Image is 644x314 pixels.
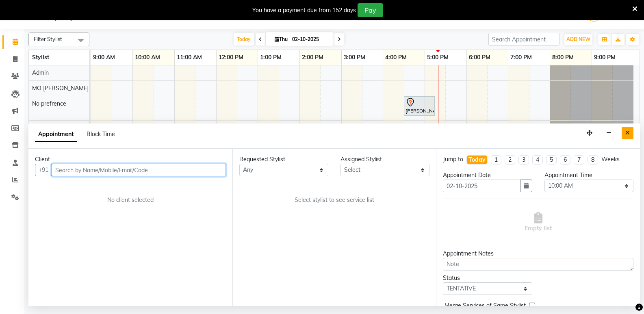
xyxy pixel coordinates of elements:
div: Status [443,274,532,282]
li: 5 [546,155,557,165]
a: 3:00 PM [342,52,367,63]
button: Pay [358,3,383,17]
div: Appointment Date [443,171,532,180]
a: 4:00 PM [383,52,409,63]
span: Merge Services of Same Stylist [445,301,526,312]
div: Today [468,156,486,164]
span: MO [PERSON_NAME] [32,84,89,92]
input: Search by Name/Mobile/Email/Code [52,164,226,176]
a: 5:00 PM [425,52,451,63]
span: Block Time [87,130,115,138]
div: Jump to [443,155,463,164]
a: 9:00 AM [91,52,117,63]
a: 7:00 PM [508,52,534,63]
button: Close [622,127,633,139]
li: 8 [588,155,598,165]
a: 9:00 PM [592,52,618,63]
div: Weeks [601,155,620,164]
div: Appointment Time [544,171,633,180]
span: No prefrence [32,100,66,107]
div: Requested Stylist [239,155,328,164]
a: 6:00 PM [467,52,492,63]
div: Assigned Stylist [340,155,429,164]
a: 12:00 PM [217,52,245,63]
span: Admin [32,69,49,76]
button: +91 [35,164,52,176]
a: 8:00 PM [550,52,576,63]
li: 2 [505,155,515,165]
span: Empty list [525,212,552,233]
button: ADD NEW [564,34,592,45]
li: 1 [491,155,501,165]
li: 6 [560,155,570,165]
span: Stylist [32,54,49,61]
input: 2025-10-02 [290,33,330,45]
a: 1:00 PM [258,52,284,63]
div: [PERSON_NAME], TK07, 04:30 PM-05:15 PM, Other Hair Services - WASH WITH CONDITIONER HAIR UPTO NECK [405,97,434,115]
li: 7 [574,155,584,165]
li: 3 [518,155,529,165]
span: Filter Stylist [34,36,62,42]
span: Today [234,33,254,45]
span: Thu [273,36,290,42]
span: ADD NEW [566,36,590,42]
div: You have a payment due from 152 days [252,6,356,15]
div: Appointment Notes [443,249,633,258]
a: 10:00 AM [133,52,162,63]
div: No client selected [54,196,206,204]
span: Appointment [35,127,77,142]
li: 4 [532,155,543,165]
input: Search Appointment [488,33,559,45]
span: Select stylist to see service list [295,196,374,204]
div: Client [35,155,226,164]
a: 2:00 PM [300,52,325,63]
a: 11:00 AM [175,52,204,63]
input: yyyy-mm-dd [443,180,520,192]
